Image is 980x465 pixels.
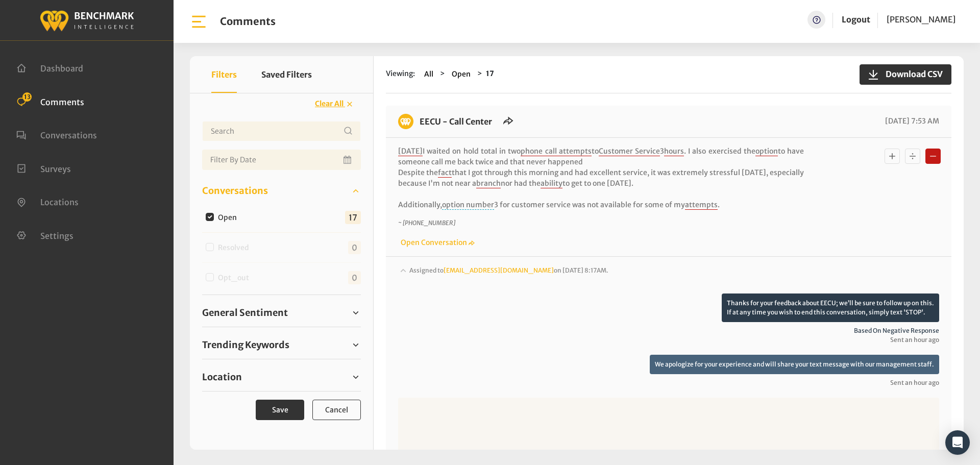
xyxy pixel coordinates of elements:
[476,179,501,188] span: branch
[220,15,276,28] h1: Comments
[650,355,939,374] p: We apologize for your experience and will share your text message with our management staff.
[202,150,361,170] input: Date range input field
[442,200,494,210] span: option number
[40,197,79,207] span: Locations
[398,219,455,227] i: ~ [PHONE_NUMBER]
[421,68,436,80] button: All
[202,370,242,384] span: Location
[16,163,71,173] a: Surveys
[722,293,939,322] p: Thanks for your feedback about EECU; we’ll be sure to follow up on this. If at any time you wish ...
[202,337,361,353] a: Trending Keywords
[599,146,660,156] span: Customer Service
[202,305,361,321] a: General Sentiment
[860,64,951,85] button: Download CSV
[398,238,475,247] a: Open Conversation
[664,146,684,156] span: hours
[521,146,591,156] span: phone call attempts
[887,14,955,25] span: [PERSON_NAME]
[202,370,361,385] a: Location
[755,146,778,156] span: option
[40,130,97,140] span: Conversations
[345,211,361,224] span: 17
[882,146,943,166] div: Basic example
[413,114,498,129] h6: EECU - Call Center
[312,400,361,420] button: Cancel
[202,338,289,352] span: Trending Keywords
[842,14,870,25] a: Logout
[206,213,214,221] input: Open
[438,168,452,178] span: fact
[398,146,423,156] span: [DATE]
[398,378,939,387] span: Sent an hour ago
[341,150,355,170] button: Open Calendar
[348,271,361,284] span: 0
[945,430,970,455] div: Open Intercom Messenger
[16,62,83,72] a: Dashboard
[887,11,955,29] a: [PERSON_NAME]
[214,273,257,283] label: Opt_out
[315,99,344,108] span: Clear All
[16,230,73,240] a: Settings
[214,212,245,223] label: Open
[202,306,288,320] span: General Sentiment
[40,230,73,240] span: Settings
[16,129,97,139] a: Conversations
[202,121,361,141] input: Username
[211,56,237,93] button: Filters
[308,95,361,113] button: Clear All
[398,146,804,210] p: I waited on hold total in two to 3 . I also exercised the to have someone call me back twice and ...
[40,96,84,107] span: Comments
[386,68,415,80] span: Viewing:
[348,241,361,254] span: 0
[40,163,71,174] span: Surveys
[409,266,608,274] span: Assigned to on [DATE] 8:17AM.
[685,200,718,210] span: attempts
[214,242,257,253] label: Resolved
[398,114,413,129] img: benchmark
[261,56,312,93] button: Saved Filters
[842,11,870,29] a: Logout
[16,96,84,106] a: Comments 13
[39,8,134,33] img: benchmark
[879,68,943,80] span: Download CSV
[40,63,83,74] span: Dashboard
[398,335,939,345] span: Sent an hour ago
[883,116,939,126] span: [DATE] 7:53 AM
[16,196,79,206] a: Locations
[486,69,494,78] strong: 17
[444,266,554,274] a: [EMAIL_ADDRESS][DOMAIN_NAME]
[202,183,361,199] a: Conversations
[190,13,208,31] img: bar
[398,265,939,293] div: Assigned to[EMAIL_ADDRESS][DOMAIN_NAME]on [DATE] 8:17AM.
[541,179,562,188] span: ability
[22,92,32,102] span: 13
[202,184,268,198] span: Conversations
[398,326,939,335] span: Based on negative response
[420,116,492,127] a: EECU - Call Center
[449,68,474,80] button: Open
[256,400,304,420] button: Save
